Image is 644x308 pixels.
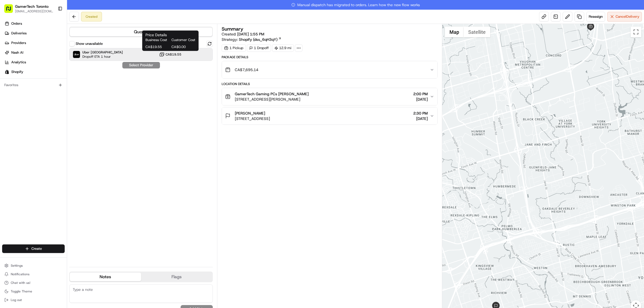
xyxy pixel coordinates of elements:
a: Shopify [2,68,67,76]
img: Grace Nketiah [5,93,14,101]
span: Knowledge Base [11,120,41,125]
span: [PERSON_NAME] [17,98,43,102]
a: 💻API Documentation [43,118,88,127]
span: Deliveries [11,31,27,36]
span: Nash AI [11,50,23,55]
span: Reassign [589,14,603,19]
h1: Price Details [145,32,195,38]
span: 2:30 PM [413,111,428,116]
div: Favorites [2,81,65,89]
span: Chat with us! [11,281,30,285]
a: Shopify (dss_6qH3qY) [239,37,281,42]
span: Manual dispatch has migrated to orders. Learn how the new flow works [291,2,420,8]
button: GamerTech Toronto [15,4,49,9]
p: Welcome 👋 [5,21,98,30]
span: API Documentation [51,120,86,125]
span: CA$19.55 [166,52,181,57]
button: Settings [2,262,65,269]
span: Toggle Theme [11,289,32,294]
div: 12.9 mi [272,44,294,52]
span: [DATE] [413,116,428,121]
span: Pylon [53,133,65,137]
a: Analytics [2,58,67,67]
span: CA$19.55 [145,45,169,49]
span: • [45,98,46,102]
span: [DATE] [47,98,58,102]
span: • [45,83,46,87]
button: Flags [141,273,213,281]
div: 1 Dropoff [247,44,271,52]
div: 1 Pickup [222,44,246,52]
button: [PERSON_NAME][STREET_ADDRESS]2:30 PM[DATE] [222,107,437,124]
label: Show unavailable [76,41,103,46]
a: 📗Knowledge Base [3,118,43,127]
button: Log out [2,296,65,304]
span: Orders [11,21,22,26]
a: Providers [2,39,67,47]
img: Nash [5,5,16,16]
div: 📗 [5,120,10,125]
button: GamerTech Gaming PCs [PERSON_NAME][STREET_ADDRESS][PERSON_NAME]2:00 PM[DATE] [222,88,437,105]
input: Clear [14,35,89,40]
img: 1736555255976-a54dd68f-1ca7-489b-9aae-adbdc363a1c4 [11,83,15,88]
h3: Summary [222,27,243,31]
span: [PERSON_NAME] [235,111,265,116]
span: [DATE] 1:55 PM [237,32,264,36]
div: Strategy: [222,37,281,42]
span: Settings [11,263,23,268]
img: 1736555255976-a54dd68f-1ca7-489b-9aae-adbdc363a1c4 [5,51,15,61]
span: Providers [11,41,26,45]
span: Create [31,246,42,251]
span: Log out [11,298,22,302]
a: Powered byPylon [38,133,65,137]
button: Start new chat [91,53,98,59]
span: Shopify (dss_6qH3qY) [239,37,277,42]
button: Show satellite imagery [464,27,490,37]
span: GamerTech Gaming PCs [PERSON_NAME] [235,91,309,97]
span: Uber [GEOGRAPHIC_DATA] [82,50,123,54]
a: Nash AI [2,48,67,57]
button: GamerTech Toronto[EMAIL_ADDRESS][DOMAIN_NAME] [2,2,56,15]
button: Chat with us! [2,279,65,287]
button: Quotes [70,28,212,36]
button: Notes [70,273,141,281]
button: See all [83,69,98,75]
span: [STREET_ADDRESS] [235,116,270,121]
span: [PERSON_NAME] [17,83,43,87]
span: Dropoff ETA 1 hour [82,54,120,59]
a: Deliveries [2,29,67,38]
button: Toggle fullscreen view [631,27,641,37]
span: CA$0.00 [171,45,195,49]
span: [DATE] [47,83,58,87]
span: [STREET_ADDRESS][PERSON_NAME] [235,97,309,102]
button: CA$7,695.14 [222,61,437,78]
span: Cancel Delivery [616,14,639,19]
button: Create [2,244,65,253]
span: 2:00 PM [413,91,428,97]
span: CA$7,695.14 [235,67,258,72]
div: Location Details [222,82,438,86]
span: Business Cost [145,38,169,42]
div: Start new chat [24,51,88,57]
a: Orders [2,19,67,28]
span: Shopify [11,69,23,74]
button: Toggle Theme [2,288,65,295]
span: Notifications [11,272,30,276]
span: [DATE] [413,97,428,102]
img: Shopify logo [5,70,9,74]
img: Uber Canada [73,51,80,58]
button: CA$19.55 [159,52,181,57]
button: CancelDelivery [607,12,642,21]
div: 💻 [45,120,50,125]
span: Customer Cost [171,38,195,42]
div: Past conversations [5,70,34,74]
button: Notifications [2,270,65,278]
img: 1736555255976-a54dd68f-1ca7-489b-9aae-adbdc363a1c4 [11,98,15,102]
span: Analytics [11,60,26,65]
img: Brigitte Vinadas [5,78,14,87]
button: [EMAIL_ADDRESS][DOMAIN_NAME] [15,9,53,13]
div: We're available if you need us! [24,57,74,61]
img: 8016278978528_b943e370aa5ada12b00a_72.png [11,51,21,61]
